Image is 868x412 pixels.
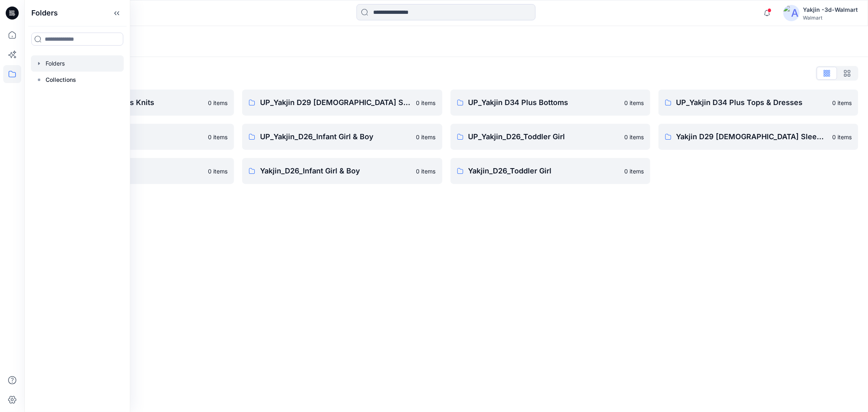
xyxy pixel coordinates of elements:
p: 0 items [624,99,644,107]
a: Yakjin_D26_Infant Girl & Boy0 items [242,158,442,184]
p: 0 items [624,133,644,141]
p: 0 items [832,133,852,141]
p: 0 items [416,99,436,107]
a: UP_Yakjin D34 Plus Tops & Dresses0 items [658,90,858,116]
img: avatar [783,5,800,21]
p: 0 items [832,99,852,107]
p: UP_Yakjin D34 Plus Tops & Dresses [676,97,827,108]
p: 0 items [416,133,436,141]
p: UP_Yakjin D29 [DEMOGRAPHIC_DATA] Sleep [260,97,411,108]
a: Yakjin_D26_Toddler Girl0 items [450,158,650,184]
p: Collections [46,75,76,85]
a: UP_Yakjin D29 [DEMOGRAPHIC_DATA] Sleep0 items [242,90,442,116]
div: Yakjin -3d-Walmart [803,5,858,15]
a: UP_Yakjin_D26_Toddler Girl0 items [450,124,650,150]
p: UP_Yakjin_D26_Toddler Girl [468,131,619,142]
p: UP_Yakjin D34 Plus Bottoms [468,97,619,108]
a: FA Yakjin D34 Womens Knits0 items [34,90,234,116]
p: 0 items [208,133,227,141]
a: UP_Yakjin_D24_Boys0 items [34,124,234,150]
div: Walmart [803,15,858,21]
p: Yakjin_D26_Toddler Girl [468,165,619,177]
p: Yakjin_D26_Infant Girl & Boy [260,165,411,177]
a: Yakjin_D24_Boy's0 items [34,158,234,184]
p: 0 items [208,99,227,107]
a: Yakjin D29 [DEMOGRAPHIC_DATA] Sleepwear0 items [658,124,858,150]
p: 0 items [624,167,644,175]
a: UP_Yakjin D34 Plus Bottoms0 items [450,90,650,116]
p: Yakjin D29 [DEMOGRAPHIC_DATA] Sleepwear [676,131,827,142]
p: 0 items [208,167,227,175]
a: UP_Yakjin_D26_Infant Girl & Boy0 items [242,124,442,150]
p: UP_Yakjin_D26_Infant Girl & Boy [260,131,411,142]
p: 0 items [416,167,436,175]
